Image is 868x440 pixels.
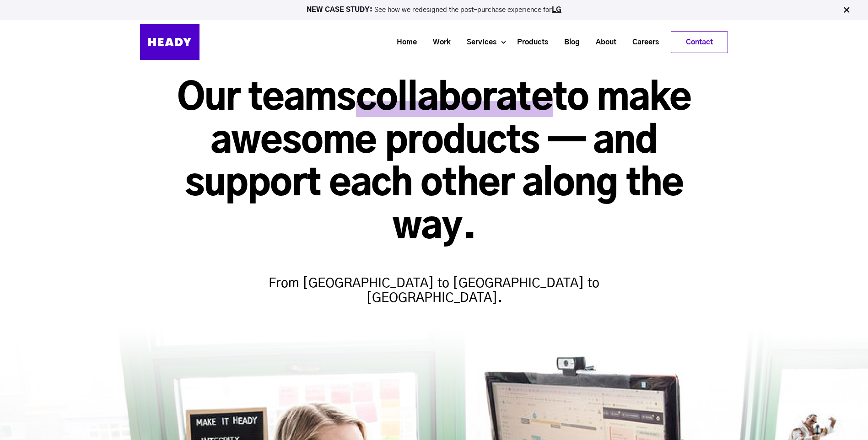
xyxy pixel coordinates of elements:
[209,31,728,53] div: Navigation Menu
[671,32,728,53] a: Contact
[140,24,199,60] img: Heady_Logo_Web-01 (1)
[621,34,663,51] a: Careers
[256,258,613,306] h4: From [GEOGRAPHIC_DATA] to [GEOGRAPHIC_DATA] to [GEOGRAPHIC_DATA].
[584,34,621,51] a: About
[506,34,553,51] a: Products
[421,34,455,51] a: Work
[140,78,728,249] h1: Our teams to make awesome products — and support each other along the way.
[842,5,851,15] img: Close Bar
[356,80,553,117] span: collaborate
[553,34,584,51] a: Blog
[4,6,864,13] p: See how we redesigned the post-purchase experience for
[552,6,561,13] a: LG
[385,34,421,51] a: Home
[307,6,374,13] strong: NEW CASE STUDY:
[455,34,501,51] a: Services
